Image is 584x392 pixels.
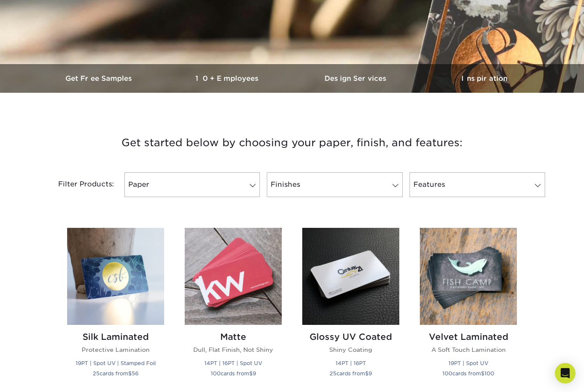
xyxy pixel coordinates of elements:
span: 100 [484,370,494,377]
a: Glossy UV Coated Business Cards Glossy UV Coated Shiny Coating 14PT | 16PT 25cards from$9 [302,228,399,388]
small: cards from [330,370,372,377]
img: Glossy UV Coated Business Cards [302,228,399,325]
span: 9 [253,370,256,377]
span: $ [128,370,132,377]
h2: Matte [185,332,282,342]
span: 25 [93,370,100,377]
span: $ [481,370,484,377]
a: Design Services [292,64,420,93]
span: 56 [132,370,139,377]
a: 10+ Employees [164,64,292,93]
a: Velvet Laminated Business Cards Velvet Laminated A Soft Touch Lamination 19PT | Spot UV 100cards ... [420,228,517,388]
h2: Silk Laminated [67,332,164,342]
h2: Velvet Laminated [420,332,517,342]
small: cards from [211,370,256,377]
a: Get Free Samples [35,64,164,93]
small: 14PT | 16PT | Spot UV [204,360,262,366]
h3: Design Services [292,74,420,83]
a: Inspiration [420,64,549,93]
div: Open Intercom Messenger [555,363,575,383]
small: cards from [442,370,494,377]
img: Silk Laminated Business Cards [67,228,164,325]
a: Matte Business Cards Matte Dull, Flat Finish, Not Shiny 14PT | 16PT | Spot UV 100cards from$9 [185,228,282,388]
small: 14PT | 16PT [336,360,366,366]
p: Dull, Flat Finish, Not Shiny [185,345,282,354]
span: $ [365,370,369,377]
p: Protective Lamination [67,345,164,354]
iframe: Google Customer Reviews [2,366,73,389]
h2: Glossy UV Coated [302,332,399,342]
a: Finishes [267,172,402,197]
span: 100 [211,370,221,377]
h3: Inspiration [420,74,549,83]
h3: Get Free Samples [35,74,164,83]
small: cards from [93,370,139,377]
a: Silk Laminated Business Cards Silk Laminated Protective Lamination 19PT | Spot UV | Stamped Foil ... [67,228,164,388]
small: 19PT | Spot UV | Stamped Foil [76,360,156,366]
p: A Soft Touch Lamination [420,345,517,354]
span: 100 [442,370,452,377]
span: 9 [369,370,372,377]
a: Features [410,172,545,197]
small: 19PT | Spot UV [448,360,488,366]
span: 25 [330,370,336,377]
div: Filter Products: [35,172,121,197]
a: Paper [124,172,260,197]
img: Velvet Laminated Business Cards [420,228,517,325]
p: Shiny Coating [302,345,399,354]
img: Matte Business Cards [185,228,282,325]
h3: 10+ Employees [164,74,292,83]
h3: Get started below by choosing your paper, finish, and features: [42,124,542,162]
span: $ [249,370,253,377]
